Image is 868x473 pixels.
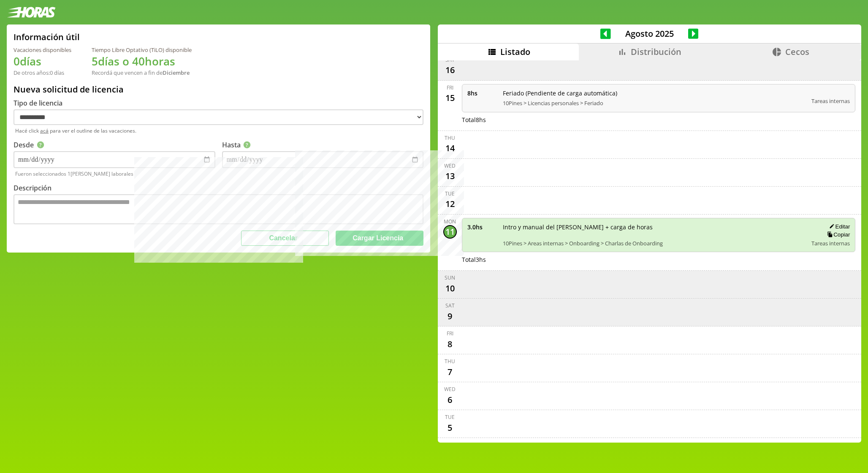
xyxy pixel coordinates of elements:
[14,109,423,125] select: Tipo de licencia
[503,223,806,231] span: Intro y manual del [PERSON_NAME] + carga de horas
[443,365,457,378] div: 7
[14,98,423,108] div: Tipo de licencia
[827,223,850,230] button: Editar
[269,234,298,242] span: Cancelar
[443,197,457,211] div: 12
[503,89,806,97] span: Feriado (Pendiente de carga automática)
[163,69,190,76] b: Diciembre
[444,386,456,393] div: Wed
[443,91,457,105] div: 15
[37,141,44,149] span: ?
[503,239,806,247] span: 10Pines > Areas internas > Onboarding > Charlas de Onboarding
[68,170,71,177] span: 1
[445,413,455,421] div: Tue
[7,7,56,18] img: logotipo
[500,46,530,57] span: Listado
[443,337,457,351] div: 8
[443,225,457,239] div: 11
[14,183,423,193] div: Descripción
[353,234,403,242] span: Cargar Licencia
[467,223,497,231] span: 3.0 hs
[14,140,45,150] label: Desde
[92,69,192,76] div: Recordá que vencen a fin de
[14,69,71,76] div: De otros años: 0 días
[14,46,71,54] div: Vacaciones disponibles
[443,421,457,434] div: 5
[443,309,457,323] div: 9
[15,170,423,177] span: Fueron seleccionados [PERSON_NAME] laborales
[462,116,856,124] div: Total 8 hs
[444,162,456,169] div: Wed
[336,231,423,246] button: Cargar Licencia
[14,31,80,43] h2: Información útil
[37,141,44,149] article: Más información
[443,281,457,295] div: 10
[443,63,457,77] div: 16
[445,190,455,197] div: Tue
[438,60,861,441] div: scrollable content
[467,89,497,97] span: 8 hs
[443,169,457,183] div: 13
[445,134,455,141] div: Thu
[14,84,423,95] h2: Nueva solicitud de licencia
[244,141,251,149] article: Más información
[444,218,456,225] div: Mon
[92,46,192,54] div: Tiempo Libre Optativo (TiLO) disponible
[825,231,850,238] button: Copiar
[40,127,49,134] a: acá
[785,46,809,57] span: Cecos
[15,127,423,134] span: Hacé click para ver el outline de las vacaciones.
[503,99,806,107] span: 10Pines > Licencias personales > Feriado
[447,330,453,337] div: Fri
[811,97,850,105] span: Tareas internas
[811,239,850,247] span: Tareas internas
[445,358,455,365] div: Thu
[631,46,681,57] span: Distribución
[241,231,329,246] button: Cancelar
[462,256,856,264] div: Total 3 hs
[447,84,453,91] div: Fri
[222,140,252,150] label: Hasta
[92,54,192,69] h1: 5 días o 40 horas
[443,393,457,406] div: 6
[244,141,251,149] span: ?
[445,274,455,281] div: Sun
[14,54,71,69] h1: 0 días
[445,302,455,309] div: Sat
[443,141,457,155] div: 14
[14,194,423,224] textarea: Descripción
[611,28,688,39] span: Agosto 2025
